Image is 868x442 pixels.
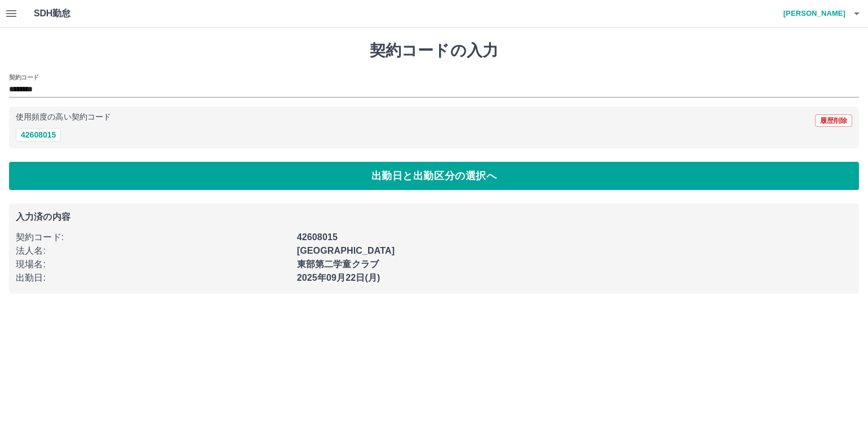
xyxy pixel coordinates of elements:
p: 契約コード : [16,231,290,244]
h2: 契約コード [9,73,39,82]
button: 出勤日と出勤区分の選択へ [9,162,859,190]
h1: 契約コードの入力 [9,41,859,60]
button: 42608015 [16,128,61,142]
b: 2025年09月22日(月) [297,273,380,282]
p: 使用頻度の高い契約コード [16,113,111,121]
p: 入力済の内容 [16,213,852,222]
b: [GEOGRAPHIC_DATA] [297,246,395,255]
button: 履歴削除 [815,114,852,127]
p: 出勤日 : [16,271,290,285]
p: 法人名 : [16,244,290,258]
b: 東部第二学童クラブ [297,259,379,269]
p: 現場名 : [16,258,290,271]
b: 42608015 [297,232,338,242]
